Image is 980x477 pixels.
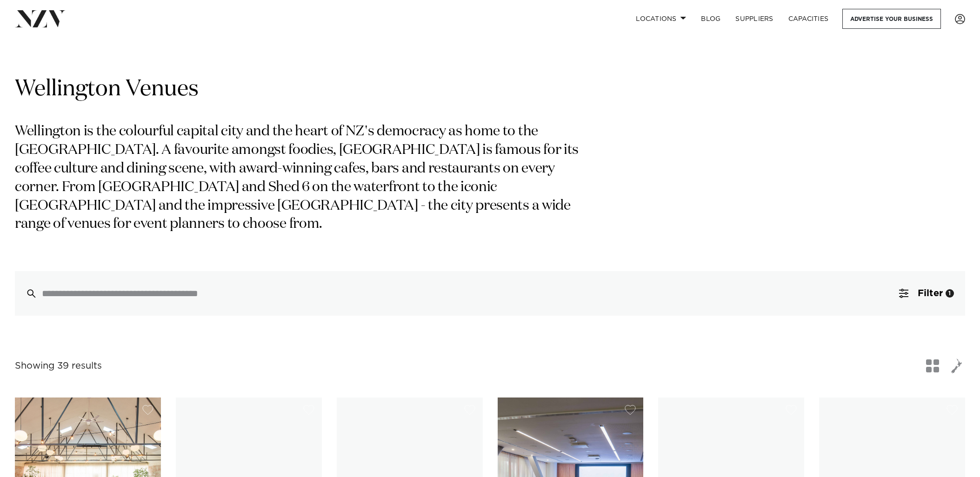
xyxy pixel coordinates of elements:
div: 1 [946,289,954,298]
p: Wellington is the colourful capital city and the heart of NZ's democracy as home to the [GEOGRAPH... [15,123,590,234]
img: nzv-logo.png [15,10,66,27]
a: SUPPLIERS [728,9,780,29]
h1: Wellington Venues [15,75,965,104]
button: Filter1 [888,271,965,316]
div: Showing 39 results [15,359,102,373]
a: Capacities [781,9,836,29]
span: Filter [918,289,943,298]
a: Locations [628,9,693,29]
a: BLOG [693,9,728,29]
a: Advertise your business [842,9,941,29]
